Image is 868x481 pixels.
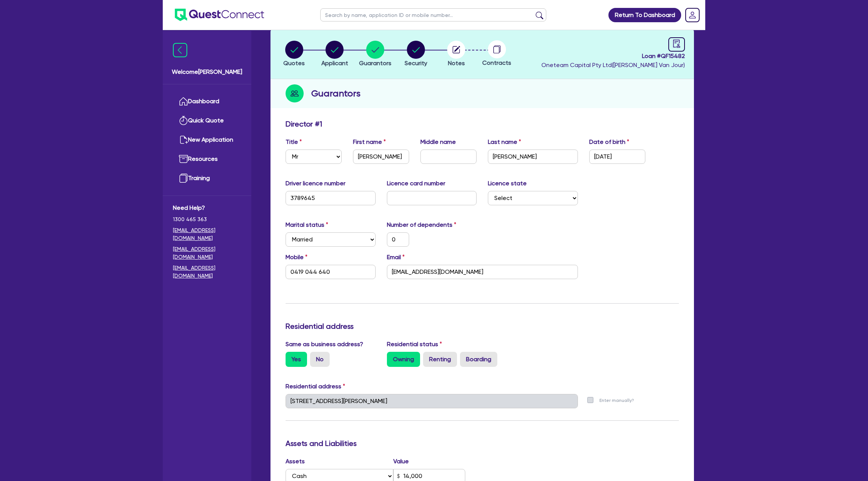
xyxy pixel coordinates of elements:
[173,169,241,188] a: Training
[423,352,457,367] label: Renting
[393,457,409,466] label: Value
[448,60,465,67] span: Notes
[541,61,685,69] span: Oneteam Capital Pty Ltd ( [PERSON_NAME] Van Jour )
[387,340,442,349] label: Residential status
[387,352,420,367] label: Owning
[179,154,188,163] img: resources
[173,264,241,280] a: [EMAIL_ADDRESS][DOMAIN_NAME]
[359,60,391,67] span: Guarantors
[173,111,241,130] a: Quick Quote
[173,43,187,57] img: icon-menu-close
[286,220,328,229] label: Marital status
[405,60,427,67] span: Security
[286,253,307,262] label: Mobile
[447,40,466,68] button: Notes
[387,220,456,229] label: Number of dependents
[286,352,307,367] label: Yes
[175,9,264,21] img: quest-connect-logo-blue
[286,457,393,466] label: Assets
[320,8,546,21] input: Search by name, application ID or mobile number...
[387,253,405,262] label: Email
[387,179,445,188] label: Licence card number
[283,60,305,67] span: Quotes
[286,84,304,102] img: step-icon
[482,59,511,66] span: Contracts
[173,245,241,261] a: [EMAIL_ADDRESS][DOMAIN_NAME]
[311,87,361,100] h2: Guarantors
[173,226,241,242] a: [EMAIL_ADDRESS][DOMAIN_NAME]
[359,40,392,68] button: Guarantors
[310,352,330,367] label: No
[286,322,679,331] h3: Residential address
[286,119,322,128] h3: Director # 1
[173,215,241,223] span: 1300 465 363
[541,52,685,61] span: Loan # QF15482
[286,137,302,147] label: Title
[488,137,521,147] label: Last name
[420,137,456,147] label: Middle name
[599,397,634,404] label: Enter manually?
[683,5,702,25] a: Dropdown toggle
[179,116,188,125] img: quick-quote
[173,92,241,111] a: Dashboard
[589,150,645,164] input: DD / MM / YYYY
[286,179,345,188] label: Driver licence number
[172,67,242,76] span: Welcome [PERSON_NAME]
[404,40,428,68] button: Security
[672,40,681,48] span: audit
[321,40,348,68] button: Applicant
[589,137,629,147] label: Date of birth
[283,40,305,68] button: Quotes
[179,174,188,183] img: training
[286,382,345,391] label: Residential address
[173,130,241,150] a: New Application
[321,60,348,67] span: Applicant
[608,8,681,22] a: Return To Dashboard
[488,179,527,188] label: Licence state
[286,439,679,448] h3: Assets and Liabilities
[173,203,241,212] span: Need Help?
[179,135,188,144] img: new-application
[286,340,363,349] label: Same as business address?
[173,150,241,169] a: Resources
[353,137,386,147] label: First name
[460,352,497,367] label: Boarding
